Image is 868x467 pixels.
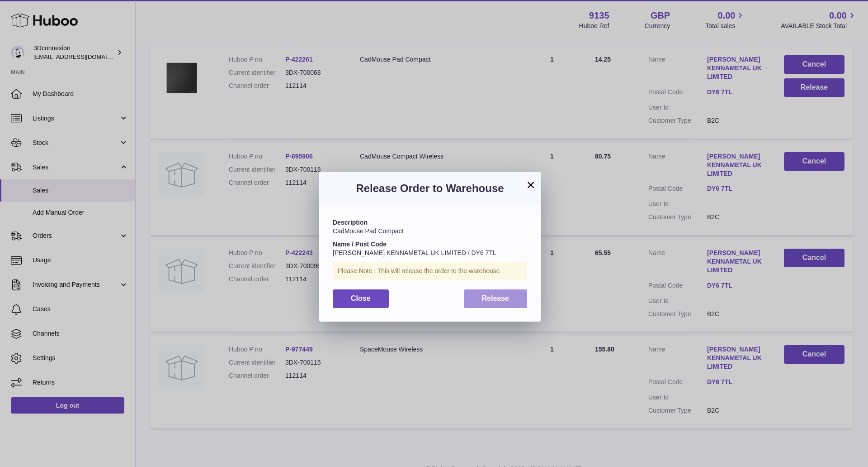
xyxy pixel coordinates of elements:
span: Release [482,294,509,302]
strong: Name / Post Code [333,241,387,248]
button: × [525,179,536,190]
span: Close [351,294,371,302]
strong: Description [333,219,368,226]
h3: Release Order to Warehouse [333,181,527,196]
button: Close [333,289,389,308]
div: Please Note : This will release the order to the warehouse [333,262,527,280]
button: Release [464,289,528,308]
span: [PERSON_NAME] KENNAMETAL UK LIMITED / DY6 7TL [333,249,496,256]
span: CadMouse Pad Compact [333,227,403,235]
